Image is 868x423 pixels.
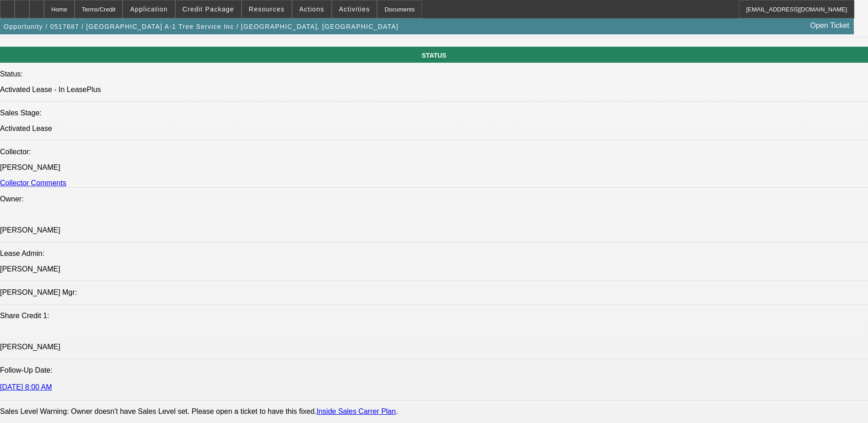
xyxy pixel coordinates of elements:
span: Activities [339,5,370,13]
a: Open Ticket [807,18,853,33]
span: Application [130,5,167,13]
button: Activities [332,0,377,18]
span: Opportunity / 0517687 / [GEOGRAPHIC_DATA] A-1 Tree Service Inc / [GEOGRAPHIC_DATA], [GEOGRAPHIC_D... [4,23,399,30]
button: Actions [292,0,331,18]
span: Credit Package [183,5,234,13]
span: Resources [249,5,285,13]
span: Actions [299,5,324,13]
button: Resources [242,0,291,18]
button: Application [123,0,174,18]
button: Credit Package [176,0,241,18]
label: Owner doesn't have Sales Level set. Please open a ticket to have this fixed. . [71,407,398,415]
a: Inside Sales Carrer Plan [317,407,396,415]
span: STATUS [422,52,447,59]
